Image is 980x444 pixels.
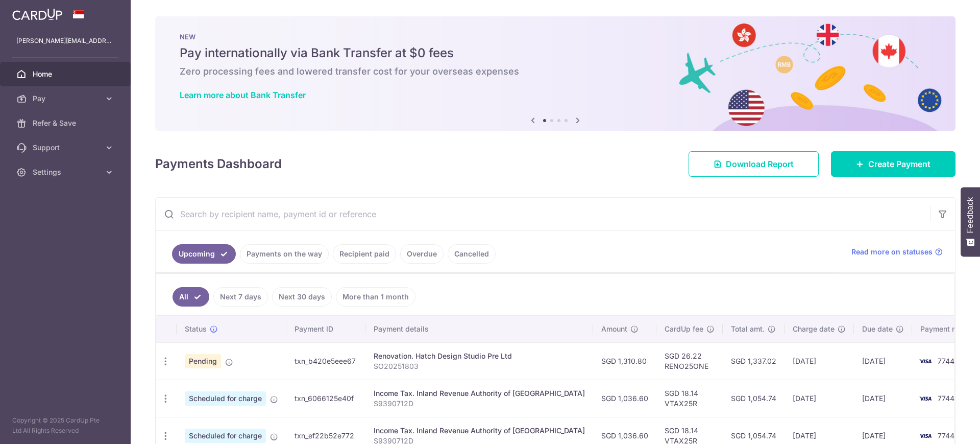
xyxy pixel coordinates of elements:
[33,118,100,128] span: Refer & Save
[185,354,221,368] span: Pending
[365,316,593,342] th: Payment details
[400,244,444,264] a: Overdue
[689,151,819,177] a: Download Report
[731,324,765,334] span: Total amt.
[831,151,955,177] a: Create Payment
[851,247,943,257] a: Read more on statuses
[33,69,100,79] span: Home
[286,380,365,417] td: txn_6066125e40f
[374,388,585,399] div: Income Tax. Inland Revenue Authority of [GEOGRAPHIC_DATA]
[155,155,282,173] h4: Payments Dashboard
[656,342,723,380] td: SGD 26.22 RENO25ONE
[180,45,931,61] h5: Pay internationally via Bank Transfer at $0 fees
[785,380,854,417] td: [DATE]
[155,16,955,131] img: Bank transfer banner
[12,8,62,20] img: CardUp
[938,357,954,365] span: 7744
[593,342,656,380] td: SGD 1,310.80
[185,429,266,443] span: Scheduled for charge
[180,90,306,100] a: Learn more about Bank Transfer
[601,324,627,334] span: Amount
[374,361,585,371] p: SO20251803
[593,380,656,417] td: SGD 1,036.60
[726,158,794,170] span: Download Report
[374,426,585,436] div: Income Tax. Inland Revenue Authority of [GEOGRAPHIC_DATA]
[915,392,936,405] img: Bank Card
[33,167,100,177] span: Settings
[854,380,912,417] td: [DATE]
[286,342,365,380] td: txn_b420e5eee67
[185,324,207,334] span: Status
[868,158,930,170] span: Create Payment
[851,247,933,257] span: Read more on statuses
[172,244,236,264] a: Upcoming
[180,65,931,78] h6: Zero processing fees and lowered transfer cost for your overseas expenses
[286,316,365,342] th: Payment ID
[448,244,496,264] a: Cancelled
[915,355,936,367] img: Bank Card
[180,33,931,41] p: NEW
[333,244,396,264] a: Recipient paid
[723,342,785,380] td: SGD 1,337.02
[723,380,785,417] td: SGD 1,054.74
[374,351,585,361] div: Renovation. Hatch Design Studio Pre Ltd
[961,187,980,256] button: Feedback - Show survey
[374,399,585,409] p: S9390712D
[272,287,332,307] a: Next 30 days
[240,244,329,264] a: Payments on the way
[213,287,268,307] a: Next 7 days
[656,380,723,417] td: SGD 18.14 VTAX25R
[862,324,893,334] span: Due date
[915,413,970,439] iframe: Opens a widget where you can find more information
[854,342,912,380] td: [DATE]
[185,391,266,406] span: Scheduled for charge
[33,143,100,153] span: Support
[336,287,415,307] a: More than 1 month
[938,394,954,403] span: 7744
[785,342,854,380] td: [DATE]
[173,287,209,307] a: All
[966,197,975,233] span: Feedback
[793,324,835,334] span: Charge date
[16,36,114,46] p: [PERSON_NAME][EMAIL_ADDRESS][DOMAIN_NAME]
[33,94,100,104] span: Pay
[665,324,703,334] span: CardUp fee
[156,198,930,230] input: Search by recipient name, payment id or reference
